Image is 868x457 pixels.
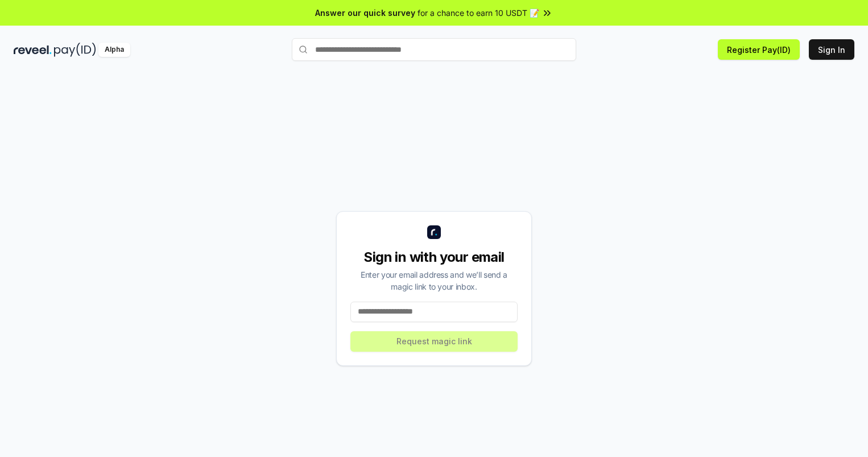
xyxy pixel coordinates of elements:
button: Sign In [809,39,854,60]
span: for a chance to earn 10 USDT 📝 [418,7,539,19]
img: logo_small [427,225,441,239]
span: Answer our quick survey [315,7,415,19]
img: reveel_dark [14,43,52,57]
button: Register Pay(ID) [718,39,800,60]
div: Alpha [98,43,130,57]
img: pay_id [54,43,96,57]
div: Sign in with your email [350,248,518,266]
div: Enter your email address and we’ll send a magic link to your inbox. [350,269,518,293]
